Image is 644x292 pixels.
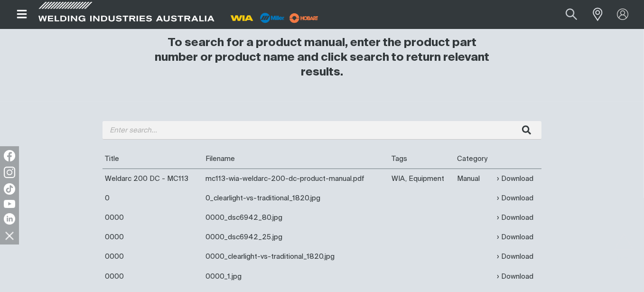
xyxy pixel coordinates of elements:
th: Filename [203,149,390,169]
img: TikTok [4,183,15,195]
img: Instagram [4,167,15,178]
a: Download [497,193,533,204]
a: miller [287,14,321,21]
a: Download [497,271,533,282]
td: mc113-wia-weldarc-200-dc-product-manual.pdf [203,169,390,189]
a: Download [497,232,533,243]
h3: To search for a product manual, enter the product part number or product name and click search to... [150,36,494,80]
td: 0000_dsc6942_80.jpg [203,208,390,227]
td: 0000_1.jpg [203,267,390,286]
input: Enter search... [103,121,541,140]
a: Download [497,212,533,223]
th: Tags [389,149,455,169]
td: 0_clearlight-vs-traditional_1820.jpg [203,188,390,208]
button: Search products [555,4,588,25]
th: Category [455,149,495,169]
td: WIA, Equipment [389,169,455,189]
img: miller [287,11,321,25]
img: LinkedIn [4,213,15,225]
td: 0000_clearlight-vs-traditional_1820.jpg [203,247,390,266]
td: 0000 [103,267,203,286]
td: 0000 [103,227,203,247]
td: 0000_dsc6942_25.jpg [203,227,390,247]
a: Download [497,173,533,184]
td: Weldarc 200 DC - MC113 [103,169,203,189]
td: 0 [103,188,203,208]
th: Title [103,149,203,169]
td: Manual [455,169,495,189]
button: Scroll to top [613,233,635,254]
img: YouTube [4,200,15,208]
a: Download [497,251,533,262]
td: 0000 [103,247,203,266]
img: hide socials [1,227,18,244]
img: Facebook [4,150,15,161]
input: Product name or item number... [543,4,588,25]
td: 0000 [103,208,203,227]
